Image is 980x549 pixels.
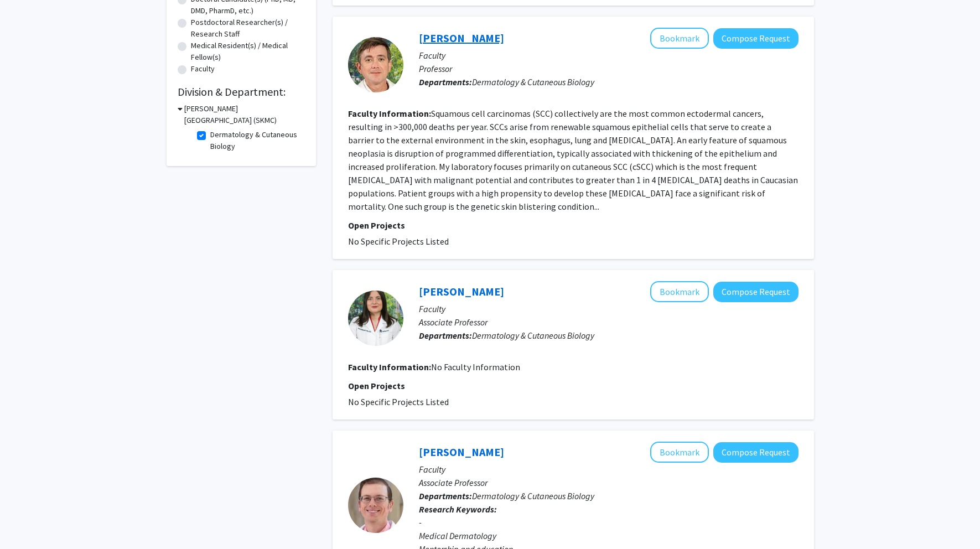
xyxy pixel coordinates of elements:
[419,62,798,75] p: Professor
[713,28,798,49] button: Compose Request to Andrew South
[650,28,709,49] button: Add Andrew South to Bookmarks
[191,40,305,63] label: Medical Resident(s) / Medical Fellow(s)
[210,129,302,152] label: Dermatology & Cutaneous Biology
[419,284,504,298] a: [PERSON_NAME]
[348,361,431,372] b: Faculty Information:
[431,361,520,372] span: No Faculty Information
[472,76,594,87] span: Dermatology & Cutaneous Biology
[419,31,504,45] a: [PERSON_NAME]
[419,302,798,315] p: Faculty
[348,396,449,407] span: No Specific Projects Listed
[348,108,798,212] fg-read-more: Squamous cell carcinomas (SCC) collectively are the most common ectodermal cancers, resulting in ...
[419,463,798,476] p: Faculty
[348,108,431,119] b: Faculty Information:
[419,76,472,87] b: Departments:
[713,442,798,463] button: Compose Request to Matthew Keller
[191,63,215,75] label: Faculty
[419,504,497,515] b: Research Keywords:
[472,490,594,501] span: Dermatology & Cutaneous Biology
[419,490,472,501] b: Departments:
[650,281,709,302] button: Add Neda Nikbakht to Bookmarks
[419,49,798,62] p: Faculty
[419,476,798,489] p: Associate Professor
[348,219,798,232] p: Open Projects
[8,499,47,541] iframe: Chat
[191,17,305,40] label: Postdoctoral Researcher(s) / Research Staff
[348,236,449,247] span: No Specific Projects Listed
[419,315,798,329] p: Associate Professor
[419,330,472,341] b: Departments:
[713,282,798,302] button: Compose Request to Neda Nikbakht
[178,85,305,99] h2: Division & Department:
[472,330,594,341] span: Dermatology & Cutaneous Biology
[184,103,305,126] h3: [PERSON_NAME][GEOGRAPHIC_DATA] (SKMC)
[650,442,709,463] button: Add Matthew Keller to Bookmarks
[348,379,798,392] p: Open Projects
[419,445,504,459] a: [PERSON_NAME]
